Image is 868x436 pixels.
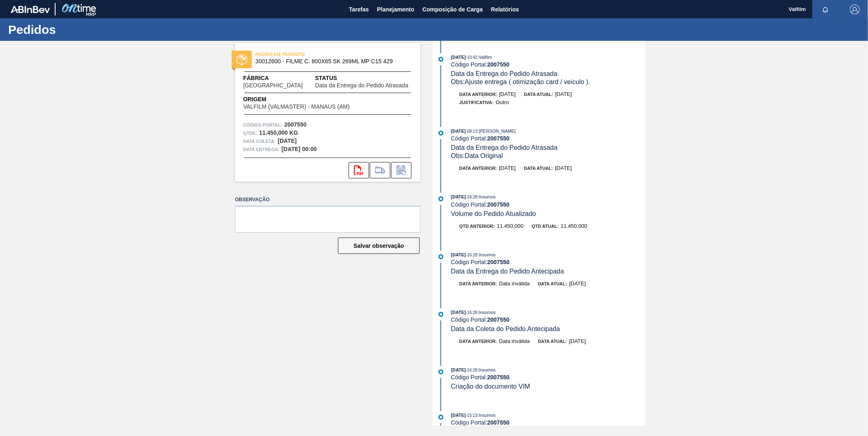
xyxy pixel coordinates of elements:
span: 11.450,000 [561,223,587,229]
span: Qtd anterior: [459,224,495,229]
span: Data atual: [538,339,567,344]
strong: 2007550 [487,316,510,323]
span: Data da Entrega do Pedido Atrasada [451,144,558,151]
div: Código Portal: [451,135,645,142]
span: - 16:28 [466,368,477,372]
strong: 2007550 [284,121,307,128]
button: Notificações [812,4,839,15]
span: [DATE] [569,338,586,344]
span: Origem [243,95,373,104]
div: Código Portal: [451,419,645,426]
div: Informar alteração no pedido [391,162,412,178]
img: atual [438,196,443,201]
span: : Insumos [477,413,496,418]
strong: 2007550 [487,419,510,426]
img: atual [438,415,443,420]
span: 30012600 - FILME C. 800X65 SK 269ML MP C15 429 [255,58,404,65]
img: atual [438,369,443,374]
img: atual [438,131,443,136]
span: Data anterior: [459,339,497,344]
span: : Valfilm [477,55,492,60]
strong: [DATE] [278,138,297,144]
img: TNhmsLtSVTkK8tSr43FrP2fwEKptu5GPRR3wAAAABJRU5ErkJggg== [11,6,50,13]
span: Data inválida [499,280,530,287]
span: : Insumos [477,367,496,372]
span: [DATE] [451,367,466,372]
div: Código Portal: [451,201,645,208]
span: Data da Entrega do Pedido Atrasada [451,70,558,77]
div: Código Portal: [451,259,645,265]
span: - 16:28 [466,195,477,199]
strong: 2007550 [487,135,510,142]
span: 11.450,000 [497,223,523,229]
span: Qtd atual: [532,224,559,229]
strong: 11.450,000 KG [259,129,298,136]
span: Obs: Data Original [451,152,503,159]
span: [DATE] [451,310,466,315]
span: Data anterior: [459,281,497,286]
div: Código Portal: [451,374,645,380]
span: : [PERSON_NAME] [477,129,516,133]
span: Data da Coleta do Pedido Antecipada [451,325,560,332]
span: Status [315,74,412,82]
span: Obs: Ajuste entrega ( otimização card / veiculo ). [451,78,591,85]
span: [DATE] [499,165,516,171]
span: - 15:13 [466,413,477,418]
span: [DATE] [499,91,516,97]
strong: 2007550 [487,374,510,380]
img: atual [438,312,443,317]
span: Data atual: [524,92,553,97]
span: [DATE] [451,252,466,257]
span: Criação do documento VIM [451,383,530,390]
span: [DATE] [451,194,466,199]
span: Data da Entrega do Pedido Atrasada [315,82,408,89]
span: Composição de Carga [423,4,483,14]
span: : Insumos [477,252,496,257]
span: Data coleta: [243,137,276,145]
span: - 10:42 [466,55,477,60]
span: Data atual: [524,166,553,171]
strong: 2007550 [487,259,510,265]
span: Planejamento [377,4,414,14]
span: [DATE] [451,55,466,60]
span: Fábrica [243,74,315,82]
span: PEDIDO EM TRÂNSITO [255,50,370,58]
span: Qtde : [243,129,257,137]
img: status [237,54,247,65]
span: VALFILM (VALMASTER) - MANAUS (AM) [243,104,350,110]
span: Código Portal: [243,121,282,129]
div: Abrir arquivo PDF [349,162,369,178]
img: Logout [850,4,860,14]
span: Data anterior: [459,166,497,171]
span: [DATE] [555,91,572,97]
span: : Insumos [477,194,496,199]
span: : Insumos [477,310,496,315]
h1: Pedidos [8,25,153,34]
span: Outro [496,99,509,105]
strong: [DATE] 00:00 [282,146,317,152]
label: Observação [235,194,421,206]
span: - 16:28 [466,310,477,315]
img: atual [438,254,443,259]
span: Data entrega: [243,145,280,153]
span: Relatórios [491,4,519,14]
span: Data anterior: [459,92,497,97]
span: [GEOGRAPHIC_DATA] [243,82,303,89]
div: Código Portal: [451,316,645,323]
span: Data inválida [499,338,530,344]
span: [DATE] [451,413,466,418]
button: Salvar observação [338,238,420,254]
div: Ir para Composição de Carga [370,162,390,178]
strong: 2007550 [487,201,510,208]
span: Data atual: [538,281,567,286]
strong: 2007550 [487,61,510,68]
img: atual [438,57,443,62]
span: - 08:13 [466,129,477,133]
span: Tarefas [349,4,369,14]
span: Justificativa: [459,100,494,105]
span: - 16:28 [466,253,477,257]
span: [DATE] [569,280,586,287]
span: Data da Entrega do Pedido Antecipada [451,268,564,275]
span: Volume do Pedido Atualizado [451,210,536,217]
span: [DATE] [451,129,466,133]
